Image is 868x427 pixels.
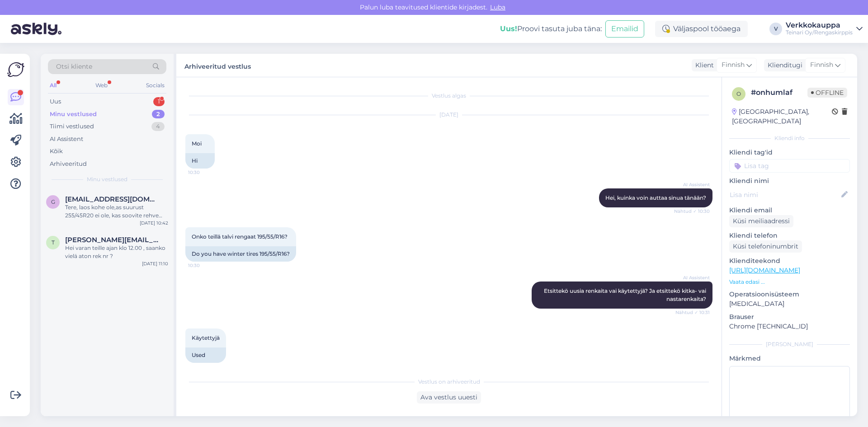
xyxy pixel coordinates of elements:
[786,29,853,36] div: Teinari Oy/Rengaskirppis
[188,262,222,269] span: 10:30
[729,176,850,186] p: Kliendi nimi
[94,80,109,91] div: Web
[732,107,832,126] div: [GEOGRAPHIC_DATA], [GEOGRAPHIC_DATA]
[188,169,222,176] span: 10:30
[674,208,710,215] span: Nähtud ✓ 10:30
[50,135,83,144] div: AI Assistent
[500,23,602,34] div: Proovi tasuta juba täna:
[153,97,165,106] div: 1
[729,256,850,266] p: Klienditeekond
[729,340,850,348] div: [PERSON_NAME]
[655,21,748,37] div: Väljaspool tööaega
[192,233,288,240] span: Onko teillä talvi rengaat 195/55/R16?
[185,92,712,100] div: Vestlus algas
[144,80,166,91] div: Socials
[807,88,847,98] span: Offline
[152,110,165,119] div: 2
[729,240,802,253] div: Küsi telefoninumbrit
[185,153,215,169] div: Hi
[605,194,706,201] span: Hei, kuinka voin auttaa sinua tänään?
[786,22,863,36] a: VerkkokauppaTeinari Oy/Rengaskirppis
[65,236,159,244] span: timo.elomaa@hotmail.com
[736,90,741,97] span: o
[676,274,710,281] span: AI Assistent
[48,80,58,91] div: All
[692,61,714,70] div: Klient
[722,60,745,70] span: Finnish
[65,203,168,220] div: Tere, laos kohe ole,as suurust 255/45R20 ei ole, kas soovite rehve tellida?
[56,62,92,71] span: Otsi kliente
[729,278,850,286] p: Vaata edasi ...
[487,3,508,11] span: Luba
[185,246,296,262] div: Do you have winter tires 195/55/R16?
[500,24,517,33] b: Uus!
[50,110,97,119] div: Minu vestlused
[65,195,159,203] span: giaphongls191@gmail.com
[185,347,226,363] div: Used
[192,334,220,341] span: Käytettyjä
[50,147,63,156] div: Kõik
[729,148,850,157] p: Kliendi tag'id
[605,20,644,38] button: Emailid
[729,134,850,142] div: Kliendi info
[729,322,850,331] p: Chrome [TECHNICAL_ID]
[786,22,853,29] div: Verkkokauppa
[729,206,850,215] p: Kliendi email
[675,309,710,316] span: Nähtud ✓ 10:31
[729,354,850,363] p: Märkmed
[769,23,782,35] div: V
[192,140,202,147] span: Moi
[50,97,61,106] div: Uus
[729,266,800,274] a: [URL][DOMAIN_NAME]
[764,61,802,70] div: Klienditugi
[544,287,708,302] span: Etsittekö uusia renkaita vai käytettyjä? Ja etsittekö kitka- vai nastarenkaita?
[729,312,850,322] p: Brauser
[676,181,710,188] span: AI Assistent
[729,290,850,299] p: Operatsioonisüsteem
[52,239,55,246] span: t
[418,378,480,386] span: Vestlus on arhiveeritud
[140,220,168,226] div: [DATE] 10:42
[185,111,712,119] div: [DATE]
[730,190,840,200] input: Lisa nimi
[184,59,251,71] label: Arhiveeritud vestlus
[751,87,807,98] div: # onhumlaf
[65,244,168,260] div: Hei varan teille ajan klo 12.00 , saanko vielä aton rek nr ?
[50,160,87,169] div: Arhiveeritud
[7,61,24,78] img: Askly Logo
[151,122,165,131] div: 4
[188,363,222,370] span: 10:31
[417,391,481,404] div: Ava vestlus uuesti
[810,60,833,70] span: Finnish
[729,159,850,173] input: Lisa tag
[51,198,55,205] span: g
[50,122,94,131] div: Tiimi vestlused
[729,299,850,309] p: [MEDICAL_DATA]
[729,215,793,227] div: Küsi meiliaadressi
[142,260,168,267] div: [DATE] 11:10
[87,175,127,183] span: Minu vestlused
[729,231,850,240] p: Kliendi telefon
